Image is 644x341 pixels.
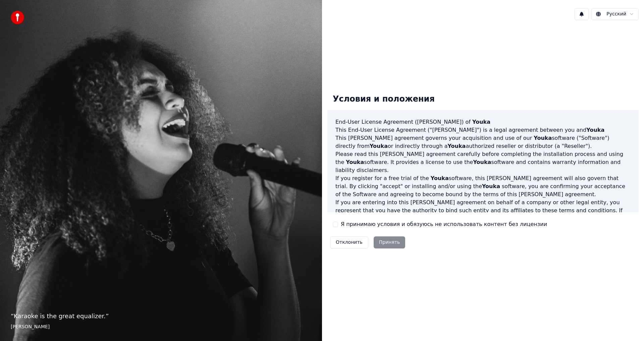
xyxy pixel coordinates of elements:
[335,118,631,126] h3: End-User License Agreement ([PERSON_NAME]) of
[472,119,490,125] span: Youka
[370,143,388,149] span: Youka
[11,11,24,24] img: youka
[11,311,311,321] p: “ Karaoke is the great equalizer. ”
[327,89,440,110] div: Условия и положения
[335,198,631,231] p: If you are entering into this [PERSON_NAME] agreement on behalf of a company or other legal entit...
[447,143,466,149] span: Youka
[335,174,631,198] p: If you register for a free trial of the software, this [PERSON_NAME] agreement will also govern t...
[341,220,547,228] label: Я принимаю условия и обязуюсь не использовать контент без лицензии
[346,159,364,165] span: Youka
[534,135,552,141] span: Youka
[431,175,449,181] span: Youka
[11,324,311,330] footer: [PERSON_NAME]
[335,150,631,174] p: Please read this [PERSON_NAME] agreement carefully before completing the installation process and...
[335,126,631,134] p: This End-User License Agreement ("[PERSON_NAME]") is a legal agreement between you and
[473,159,491,165] span: Youka
[482,183,500,189] span: Youka
[330,236,368,248] button: Отклонить
[586,127,604,133] span: Youka
[335,134,631,150] p: This [PERSON_NAME] agreement governs your acquisition and use of our software ("Software") direct...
